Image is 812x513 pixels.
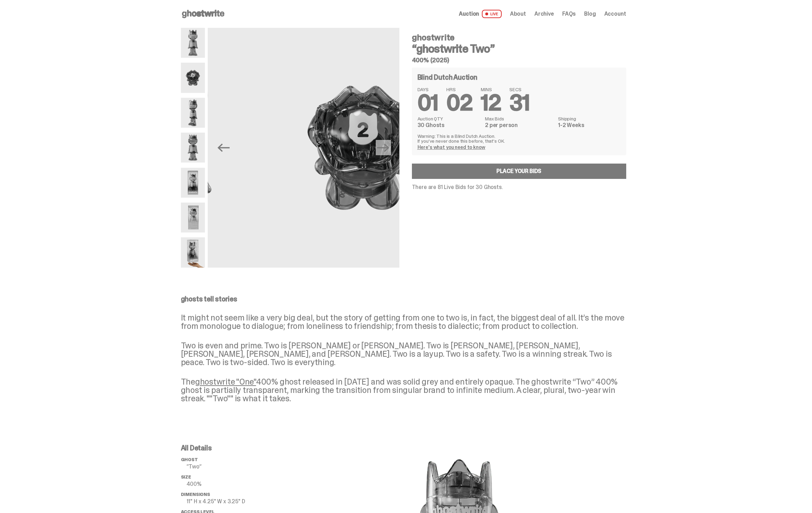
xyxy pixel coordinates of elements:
[446,88,472,117] span: 02
[417,116,481,121] dt: Auction QTY
[446,87,472,92] span: HRS
[485,123,554,128] dd: 2 per person
[216,140,231,155] button: Previous
[181,295,626,302] p: ghosts tell stories
[181,168,205,198] img: ghostwrite_Two_14.png
[417,134,621,143] p: Warning: This is a Blind Dutch Auction. If you’ve never done this before, that’s OK.
[509,87,530,92] span: SECS
[181,133,205,163] img: ghostwrite_Two_8.png
[181,28,205,58] img: ghostwrite_Two_1.png
[417,88,438,117] span: 01
[482,10,502,18] span: LIVE
[604,11,626,17] a: Account
[186,499,292,504] p: 11" H x 4.25" W x 3.25" D
[481,87,501,92] span: MINS
[558,123,620,128] dd: 1-2 Weeks
[481,88,501,117] span: 12
[376,140,391,155] button: Next
[181,378,626,403] p: The 400% ghost released in [DATE] and was solid grey and entirely opaque. The ghostwrite “Two” 40...
[181,63,205,93] img: ghostwrite_Two_13.png
[412,43,626,54] h3: “ghostwrite Two”
[534,11,554,17] a: Archive
[485,116,554,121] dt: Max Bids
[459,10,501,18] a: Auction LIVE
[412,164,626,179] a: Place your Bids
[195,376,256,387] a: ghostwrite "One"
[412,33,626,42] h4: ghostwrite
[417,74,477,81] h4: Blind Dutch Auction
[417,123,481,128] dd: 30 Ghosts
[181,457,198,463] span: ghost
[562,11,576,17] a: FAQs
[181,341,626,366] p: Two is even and prime. Two is [PERSON_NAME] or [PERSON_NAME]. Two is [PERSON_NAME], [PERSON_NAME]...
[510,11,526,17] a: About
[186,464,292,469] p: “Two”
[267,28,459,268] img: ghostwrite_Two_13.png
[181,491,210,497] span: Dimensions
[417,144,485,150] a: Here's what you need to know
[186,481,292,487] p: 400%
[181,444,292,451] p: All Details
[181,314,626,330] p: It might not seem like a very big deal, but the story of getting from one to two is, in fact, the...
[181,237,205,267] img: ghostwrite_Two_Last.png
[509,88,530,117] span: 31
[558,116,620,121] dt: Shipping
[181,474,191,480] span: Size
[412,57,626,63] h5: 400% (2025)
[181,98,205,128] img: ghostwrite_Two_2.png
[181,203,205,232] img: ghostwrite_Two_17.png
[412,184,626,190] p: There are 81 Live Bids for 30 Ghosts.
[459,11,479,17] span: Auction
[417,87,438,92] span: DAYS
[584,11,596,17] a: Blog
